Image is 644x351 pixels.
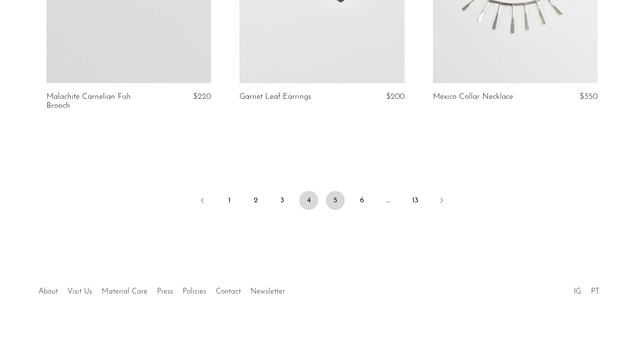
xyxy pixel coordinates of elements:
[591,288,599,295] a: PT
[183,288,206,295] a: Policies
[580,93,598,101] span: $350
[220,191,239,210] a: 1
[405,191,424,210] a: 13
[101,288,147,295] a: Material Care
[432,191,451,212] a: Next
[352,191,371,210] a: 6
[193,191,212,212] a: Previous
[273,191,292,210] a: 3
[386,93,405,101] span: $200
[216,288,241,295] a: Contact
[239,93,311,101] a: Garnet Leaf Earrings
[34,280,290,298] ul: Quick links
[157,288,173,295] a: Press
[379,191,398,210] span: …
[67,288,92,295] a: Visit Us
[193,93,211,101] span: $220
[246,191,265,210] a: 2
[433,93,513,101] a: Mexico Collar Necklace
[574,288,581,295] a: IG
[326,191,345,210] a: 5
[38,288,58,295] a: About
[569,280,604,298] ul: Social Medias
[299,191,318,210] span: 4
[46,93,156,110] a: Malachite Carnelian Fish Brooch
